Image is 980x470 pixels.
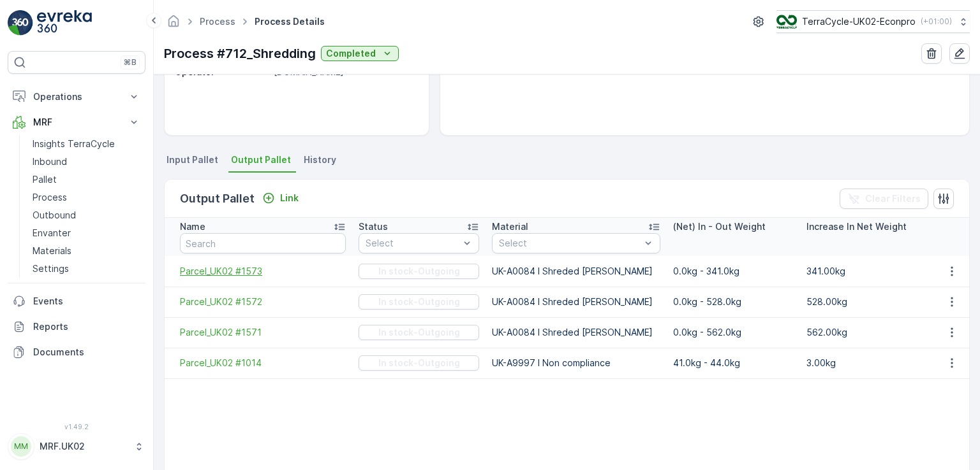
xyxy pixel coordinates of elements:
td: UK-A0084 I Shreded [PERSON_NAME] [486,256,667,287]
p: Settings [33,262,69,275]
p: Output Pallet [180,190,255,208]
button: In stock-Outgoing [359,264,479,279]
a: Events [8,288,145,314]
button: In stock-Outgoing [359,294,479,310]
span: Process Details [252,15,327,28]
img: logo [8,10,33,36]
p: Select [366,237,459,250]
p: In stock-Outgoing [378,357,460,369]
p: Name [180,220,205,233]
button: Link [257,190,304,206]
p: Pallet [33,173,57,186]
span: Input Pallet [167,153,218,166]
button: MMMRF.UK02 [8,433,145,460]
a: Envanter [27,224,145,242]
a: Inbound [27,153,145,171]
td: 0.0kg - 341.0kg [667,256,800,287]
p: Materials [33,245,71,257]
button: In stock-Outgoing [359,325,479,340]
p: In stock-Outgoing [378,265,460,278]
td: UK-A0084 I Shreded [PERSON_NAME] [486,317,667,348]
a: Documents [8,339,145,365]
p: Completed [326,47,376,60]
p: Process #712_Shredding [164,44,316,63]
p: Select [499,237,641,250]
p: MRF [33,116,120,129]
img: logo_light-DOdMpM7g.png [37,10,92,36]
a: Settings [27,260,145,278]
p: Material [492,220,528,233]
div: MM [11,436,31,457]
a: Outbound [27,206,145,224]
a: Process [200,16,235,27]
a: Parcel_UK02 #1014 [180,357,346,369]
a: Reports [8,314,145,339]
span: Output Pallet [231,153,291,166]
button: TerraCycle-UK02-Econpro(+01:00) [776,10,970,33]
a: Parcel_UK02 #1573 [180,265,346,278]
td: UK-A0084 I Shreded [PERSON_NAME] [486,287,667,317]
span: History [304,153,336,166]
p: Reports [33,320,140,333]
a: Homepage [167,19,181,30]
p: ( +01:00 ) [921,17,952,27]
td: 0.0kg - 562.0kg [667,317,800,348]
p: In stock-Outgoing [378,296,460,308]
button: In stock-Outgoing [359,355,479,371]
td: 41.0kg - 44.0kg [667,348,800,378]
td: 0.0kg - 528.0kg [667,287,800,317]
td: 3.00kg [800,348,933,378]
a: Pallet [27,171,145,189]
button: MRF [8,110,145,135]
p: Process [33,191,67,204]
p: Outbound [33,209,76,222]
p: Envanter [33,227,71,239]
td: UK-A9997 I Non compliance [486,348,667,378]
a: Parcel_UK02 #1572 [180,296,346,308]
button: Operations [8,84,145,110]
p: Operations [33,90,120,103]
p: Increase In Net Weight [806,220,907,233]
p: Insights TerraCycle [33,138,115,150]
button: Completed [321,46,399,61]
a: Parcel_UK02 #1571 [180,326,346,339]
p: Events [33,295,140,308]
button: Clear Filters [840,189,928,209]
p: MRF.UK02 [40,440,128,453]
p: Status [359,220,388,233]
p: Clear Filters [865,192,921,205]
p: ⌘B [124,57,137,68]
p: (Net) In - Out Weight [673,220,766,233]
img: terracycle_logo_wKaHoWT.png [776,15,797,29]
p: Documents [33,346,140,359]
p: In stock-Outgoing [378,326,460,339]
a: Insights TerraCycle [27,135,145,153]
p: Inbound [33,155,67,168]
p: TerraCycle-UK02-Econpro [802,15,916,28]
input: Search [180,233,346,253]
td: 341.00kg [800,256,933,287]
p: Link [280,192,299,204]
a: Materials [27,242,145,260]
td: 528.00kg [800,287,933,317]
a: Process [27,189,145,206]
span: v 1.49.2 [8,423,145,431]
td: 562.00kg [800,317,933,348]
